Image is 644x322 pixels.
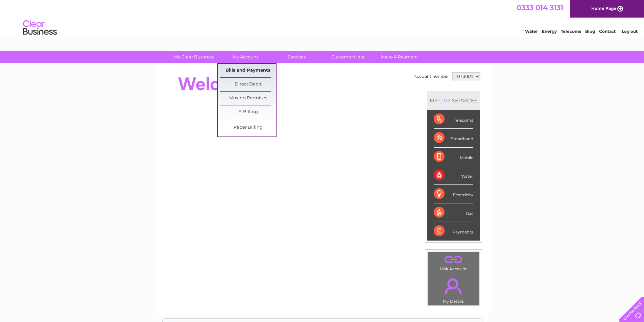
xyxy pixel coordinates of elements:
[163,4,482,33] div: Clear Business is a trading name of Verastar Limited (registered in [GEOGRAPHIC_DATA] No. 3667643...
[220,121,276,134] a: Paper Billing
[372,51,427,63] a: Make A Payment
[622,29,638,34] a: Log out
[542,29,557,34] a: Energy
[429,254,478,266] a: .
[517,3,563,12] a: 0333 014 3131
[220,64,276,77] a: Bills and Payments
[434,203,473,222] div: Gas
[434,166,473,185] div: Water
[23,18,57,38] img: logo.png
[269,51,325,63] a: Services
[599,29,616,34] a: Contact
[220,78,276,91] a: Direct Debit
[434,129,473,147] div: Broadband
[220,92,276,105] a: Moving Premises
[585,29,595,34] a: Blog
[320,51,376,63] a: Customer Help
[561,29,581,34] a: Telecoms
[166,51,222,63] a: My Clear Business
[434,110,473,129] div: Telecoms
[434,222,473,240] div: Payments
[429,274,478,298] a: .
[434,185,473,203] div: Electricity
[427,91,480,110] div: MY SERVICES
[438,97,452,104] div: LIVE
[412,71,451,82] td: Account number
[525,29,538,34] a: Water
[427,252,480,273] td: Link Account
[220,105,276,119] a: E-Billing
[434,148,473,166] div: Mobile
[217,51,273,63] a: My Account
[427,273,480,306] td: My Details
